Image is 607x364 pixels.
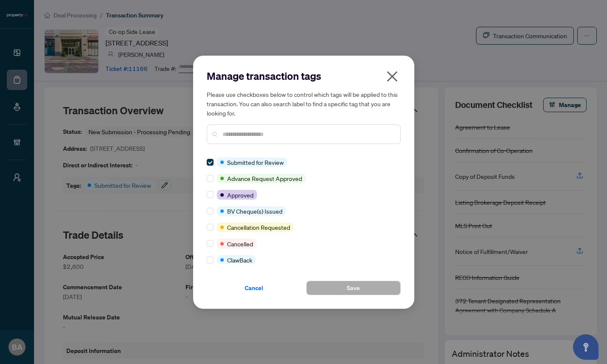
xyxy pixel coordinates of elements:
[227,223,290,232] span: Cancellation Requested
[227,190,254,200] span: Approved
[227,255,252,265] span: ClawBack
[227,206,282,216] span: BV Cheque(s) Issued
[227,239,253,248] span: Cancelled
[207,90,401,118] h5: Please use checkboxes below to control which tags will be applied to this transaction. You can al...
[573,334,598,360] button: Open asap
[306,281,401,295] button: Save
[227,158,284,167] span: Submitted for Review
[207,281,301,295] button: Cancel
[227,174,302,183] span: Advance Request Approved
[385,70,399,83] span: close
[245,281,263,295] span: Cancel
[207,69,401,83] h2: Manage transaction tags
